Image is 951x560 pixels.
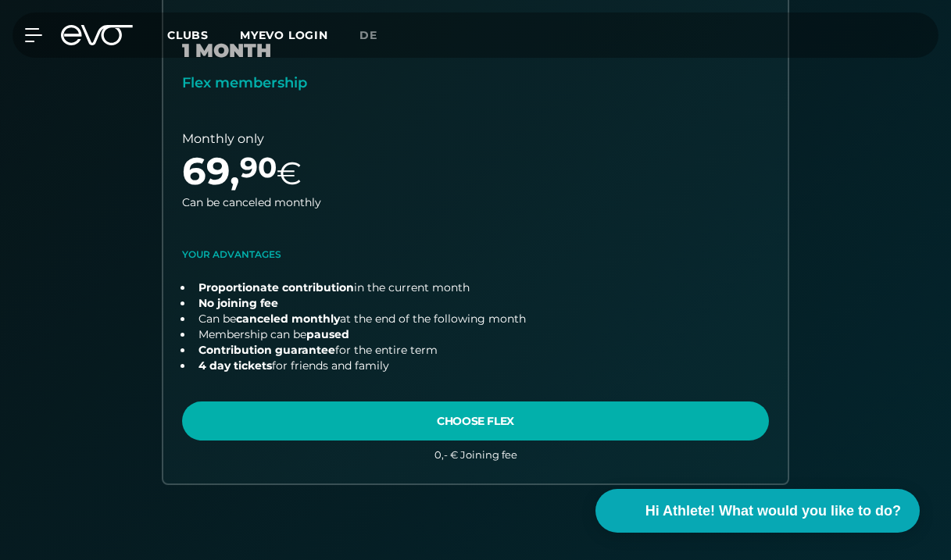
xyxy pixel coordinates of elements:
span: Hi Athlete! What would you like to do? [645,501,901,522]
a: MYEVO LOGIN [240,28,328,42]
span: Clubs [167,28,209,42]
a: de [359,27,396,45]
button: Hi Athlete! What would you like to do? [595,489,920,533]
a: Clubs [167,27,240,42]
span: de [359,28,377,42]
